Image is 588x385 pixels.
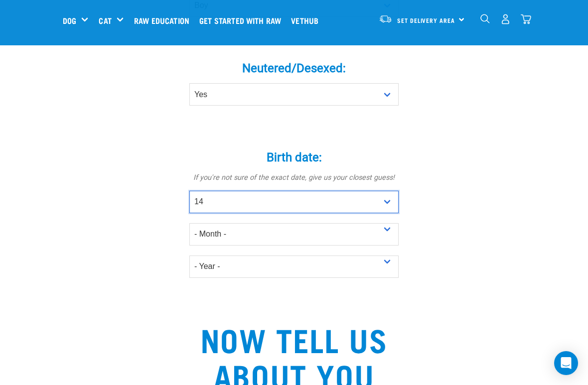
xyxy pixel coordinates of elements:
[63,14,76,26] a: Dog
[197,0,289,40] a: Get started with Raw
[145,59,443,77] label: Neutered/Desexed:
[132,0,197,40] a: Raw Education
[554,351,578,375] div: Open Intercom Messenger
[480,14,490,23] img: home-icon-1@2x.png
[145,172,443,183] p: If you're not sure of the exact date, give us your closest guess!
[500,14,511,24] img: user.png
[99,14,111,26] a: Cat
[397,18,455,22] span: Set Delivery Area
[145,148,443,166] label: Birth date:
[521,14,531,24] img: home-icon@2x.png
[379,14,392,23] img: van-moving.png
[289,0,326,40] a: Vethub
